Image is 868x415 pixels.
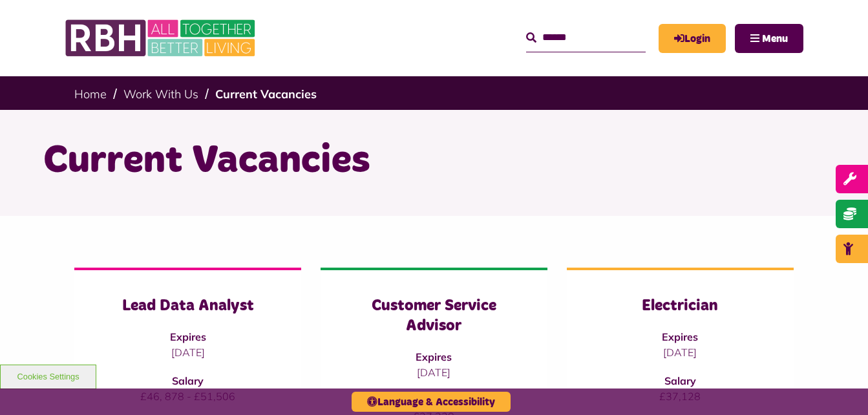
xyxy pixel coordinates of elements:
[172,374,204,387] strong: Salary
[100,296,275,316] h3: Lead Data Analyst
[74,87,107,101] a: Home
[123,87,198,101] a: Work With Us
[100,345,275,360] p: [DATE]
[43,136,825,186] h1: Current Vacancies
[170,330,206,343] strong: Expires
[416,350,452,363] strong: Expires
[65,13,259,63] img: RBH
[593,296,768,316] h3: Electrician
[526,24,646,52] input: Search
[346,365,522,380] p: [DATE]
[593,345,768,360] p: [DATE]
[662,330,698,343] strong: Expires
[664,374,696,387] strong: Salary
[352,392,511,412] button: Language & Accessibility
[659,24,726,53] a: MyRBH
[810,357,868,415] iframe: Netcall Web Assistant for live chat
[215,87,317,101] a: Current Vacancies
[346,296,522,336] h3: Customer Service Advisor
[735,24,803,53] button: Navigation
[762,34,788,44] span: Menu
